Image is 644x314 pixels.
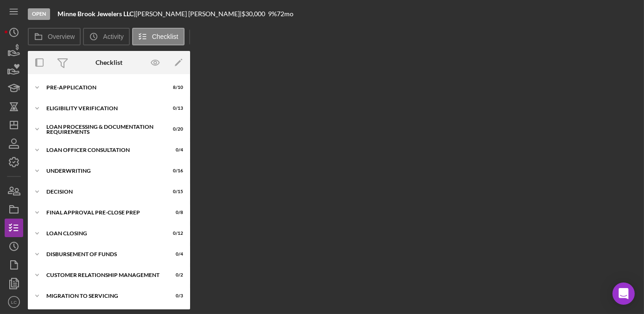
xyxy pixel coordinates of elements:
div: Eligibility Verification [46,106,160,111]
div: Underwriting [46,168,160,174]
div: 0 / 20 [166,126,183,132]
button: Checklist [132,28,185,45]
div: Loan Processing & Documentation Requirements [46,124,160,135]
div: 0 / 15 [166,189,183,195]
div: 0 / 8 [166,210,183,215]
label: Activity [103,33,123,40]
div: Loan Closing [46,231,160,236]
b: Minne Brook Jewelers LLC [57,10,134,18]
div: [PERSON_NAME] [PERSON_NAME] | [135,10,242,18]
label: Checklist [152,33,179,40]
div: Pre-Application [46,85,160,90]
button: Overview [28,28,81,45]
div: Disbursement of Funds [46,251,160,257]
div: 72 mo [277,10,293,18]
div: Customer Relationship Management [46,272,160,278]
div: 0 / 4 [166,251,183,257]
div: Migration to Servicing [46,293,160,299]
div: Open [28,8,50,20]
div: Open Intercom Messenger [612,283,635,305]
div: 0 / 2 [166,272,183,278]
div: 0 / 4 [166,147,183,153]
div: Final Approval Pre-Close Prep [46,210,160,215]
button: LC [5,293,23,311]
div: Checklist [96,59,122,66]
div: 0 / 3 [166,293,183,299]
div: Decision [46,189,160,195]
div: Loan Officer Consultation [46,147,160,153]
div: 8 / 10 [166,85,183,90]
div: 0 / 12 [166,231,183,236]
div: | [57,10,135,18]
div: 9 % [268,10,277,18]
text: LC [11,300,17,305]
div: 0 / 13 [166,106,183,111]
span: $30,000 [242,10,265,18]
div: 0 / 16 [166,168,183,174]
button: Activity [83,28,129,45]
label: Overview [48,33,75,40]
